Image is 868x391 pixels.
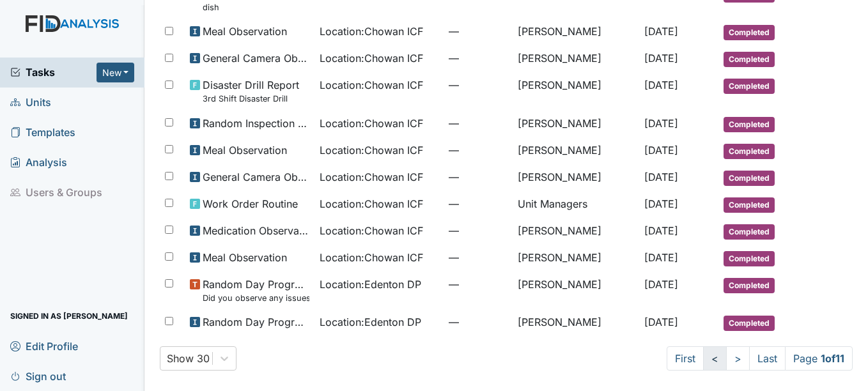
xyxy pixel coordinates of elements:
[724,117,775,132] span: Completed
[320,116,423,131] span: Location : Chowan ICF
[513,164,639,191] td: [PERSON_NAME]
[644,25,678,38] span: [DATE]
[724,251,775,266] span: Completed
[726,346,750,371] a: >
[644,251,678,264] span: [DATE]
[644,224,678,237] span: [DATE]
[203,277,309,304] span: Random Day Program Inspection Did you observe any issues/concerns with staff?
[449,196,508,211] span: —
[644,197,678,210] span: [DATE]
[320,169,423,185] span: Location : Chowan ICF
[513,309,639,336] td: [PERSON_NAME]
[644,316,678,328] span: [DATE]
[644,171,678,183] span: [DATE]
[320,196,423,211] span: Location : Chowan ICF
[203,169,309,185] span: General Camera Observation
[513,45,639,72] td: [PERSON_NAME]
[320,77,423,93] span: Location : Chowan ICF
[320,314,421,330] span: Location : Edenton DP
[449,314,508,330] span: —
[513,111,639,137] td: [PERSON_NAME]
[449,142,508,158] span: —
[821,352,844,365] strong: 1 of 11
[10,153,67,172] span: Analysis
[513,137,639,164] td: [PERSON_NAME]
[724,278,775,293] span: Completed
[320,250,423,265] span: Location : Chowan ICF
[203,223,309,238] span: Medication Observation Checklist
[644,79,678,91] span: [DATE]
[724,144,775,159] span: Completed
[449,116,508,131] span: —
[203,24,287,39] span: Meal Observation
[203,314,309,330] span: Random Day Program Inspection
[513,272,639,309] td: [PERSON_NAME]
[449,250,508,265] span: —
[644,52,678,65] span: [DATE]
[10,123,75,142] span: Templates
[449,223,508,238] span: —
[203,250,287,265] span: Meal Observation
[513,72,639,110] td: [PERSON_NAME]
[724,171,775,186] span: Completed
[320,223,423,238] span: Location : Chowan ICF
[203,142,287,158] span: Meal Observation
[449,50,508,66] span: —
[167,351,210,366] div: Show 30
[203,1,298,13] small: dish
[644,117,678,130] span: [DATE]
[203,77,299,105] span: Disaster Drill Report 3rd Shift Disaster Drill
[320,24,423,39] span: Location : Chowan ICF
[10,65,97,80] a: Tasks
[667,346,704,371] a: First
[320,50,423,66] span: Location : Chowan ICF
[724,316,775,331] span: Completed
[644,278,678,291] span: [DATE]
[10,306,128,326] span: Signed in as [PERSON_NAME]
[320,142,423,158] span: Location : Chowan ICF
[513,19,639,45] td: [PERSON_NAME]
[724,79,775,94] span: Completed
[449,277,508,292] span: —
[703,346,727,371] a: <
[10,366,66,386] span: Sign out
[724,224,775,240] span: Completed
[203,292,309,304] small: Did you observe any issues/concerns with staff?
[203,93,299,105] small: 3rd Shift Disaster Drill
[724,197,775,213] span: Completed
[97,63,135,82] button: New
[644,144,678,157] span: [DATE]
[513,245,639,272] td: [PERSON_NAME]
[724,25,775,40] span: Completed
[449,24,508,39] span: —
[513,218,639,245] td: [PERSON_NAME]
[667,346,853,371] nav: task-pagination
[203,116,309,131] span: Random Inspection for AM
[10,93,51,112] span: Units
[10,336,78,356] span: Edit Profile
[449,77,508,93] span: —
[449,169,508,185] span: —
[724,52,775,67] span: Completed
[203,196,298,211] span: Work Order Routine
[203,50,309,66] span: General Camera Observation
[785,346,853,371] span: Page
[749,346,786,371] a: Last
[320,277,421,292] span: Location : Edenton DP
[513,191,639,218] td: Unit Managers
